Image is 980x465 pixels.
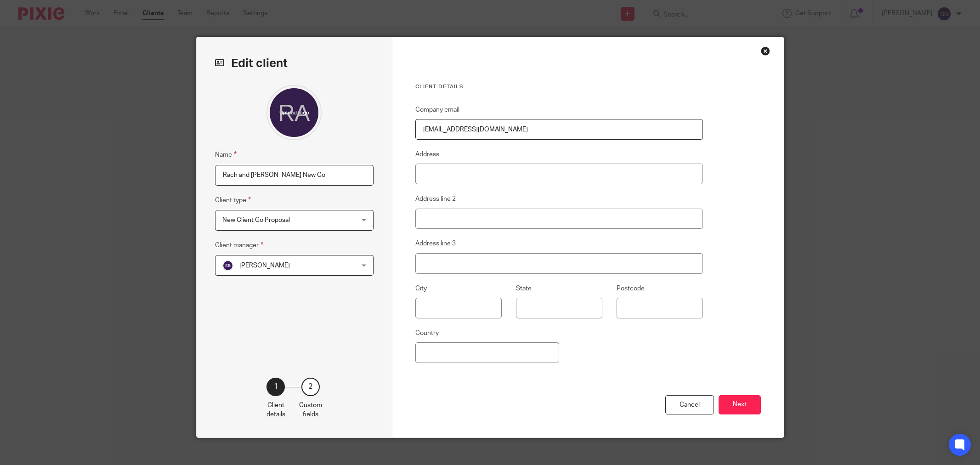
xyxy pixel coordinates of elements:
p: Custom fields [299,401,322,420]
div: 1 [266,378,285,396]
label: Client manager [215,240,263,250]
label: Postcode [617,284,645,293]
label: Country [415,329,439,338]
img: svg%3E [222,260,233,271]
div: Cancel [665,395,714,415]
h2: Edit client [215,56,374,71]
label: Address line 3 [415,239,456,248]
span: [PERSON_NAME] [239,262,290,269]
label: City [415,284,427,293]
div: 2 [301,378,320,396]
label: Client type [215,195,251,205]
label: Address line 2 [415,194,456,204]
label: State [516,284,532,293]
span: New Client Go Proposal [222,217,290,223]
div: Close this dialog window [761,46,770,56]
p: Client details [266,401,285,420]
label: Name [215,149,237,160]
h3: Client details [415,83,703,91]
label: Company email [415,105,459,114]
label: Address [415,150,439,159]
button: Next [719,395,761,415]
